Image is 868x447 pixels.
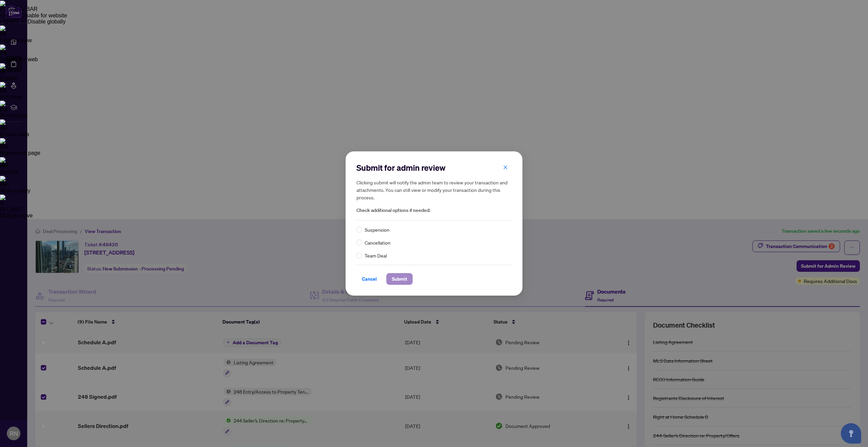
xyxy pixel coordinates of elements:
[362,274,377,284] span: Cancel
[841,423,861,444] button: Open asap
[386,273,413,285] button: Submit
[365,239,390,246] span: Cancellation
[365,226,389,233] span: Suspension
[392,274,407,284] span: Submit
[365,252,387,259] span: Team Deal
[356,273,382,285] button: Cancel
